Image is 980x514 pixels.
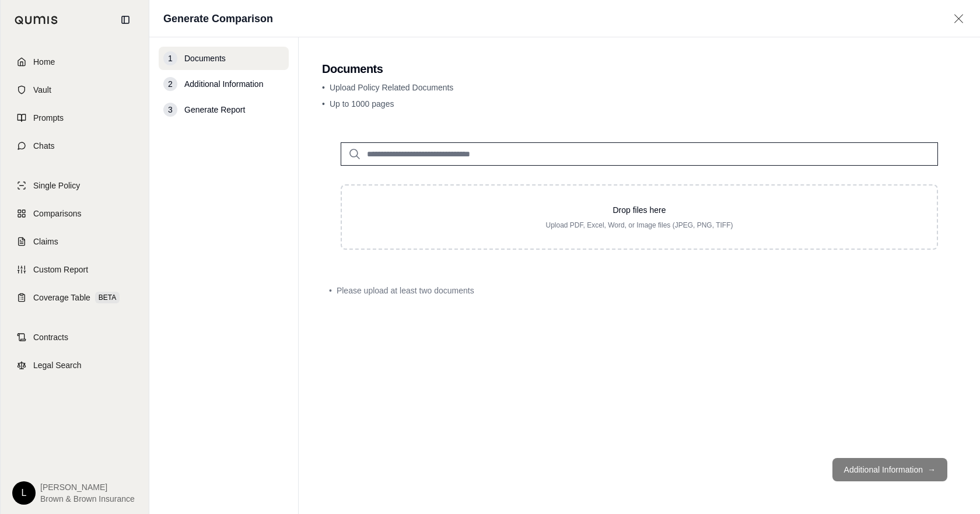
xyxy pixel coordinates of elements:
[8,49,142,75] a: Home
[8,285,142,310] a: Coverage TableBETA
[360,221,918,230] p: Upload PDF, Excel, Word, or Image files (JPEG, PNG, TIFF)
[8,105,142,131] a: Prompts
[8,324,142,350] a: Contracts
[8,201,142,226] a: Comparisons
[95,292,120,303] span: BETA
[330,83,453,92] span: Upload Policy Related Documents
[322,83,325,92] span: •
[337,285,474,296] span: Please upload at least two documents
[322,99,325,109] span: •
[33,56,55,68] span: Home
[163,51,177,65] div: 1
[33,331,68,343] span: Contracts
[329,285,332,296] span: •
[33,236,58,247] span: Claims
[360,204,918,216] p: Drop files here
[33,208,81,219] span: Comparisons
[40,493,135,505] span: Brown & Brown Insurance
[8,229,142,254] a: Claims
[163,77,177,91] div: 2
[184,78,263,90] span: Additional Information
[33,359,82,371] span: Legal Search
[8,133,142,159] a: Chats
[40,481,135,493] span: [PERSON_NAME]
[163,11,273,27] h1: Generate Comparison
[163,103,177,117] div: 3
[33,140,55,152] span: Chats
[184,104,245,116] span: Generate Report
[33,112,64,124] span: Prompts
[33,180,80,191] span: Single Policy
[116,11,135,29] button: Collapse sidebar
[184,53,226,64] span: Documents
[12,481,36,505] div: L
[8,173,142,198] a: Single Policy
[330,99,394,109] span: Up to 1000 pages
[322,61,957,77] h2: Documents
[8,257,142,282] a: Custom Report
[33,84,51,96] span: Vault
[33,264,88,275] span: Custom Report
[15,16,58,25] img: Qumis Logo
[8,77,142,103] a: Vault
[33,292,90,303] span: Coverage Table
[8,352,142,378] a: Legal Search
